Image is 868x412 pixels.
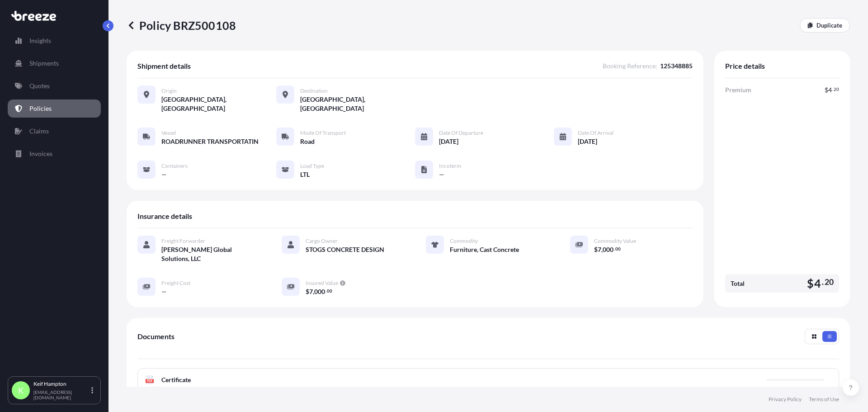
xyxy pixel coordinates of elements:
span: LTL [300,170,310,179]
span: Documents [137,332,175,341]
span: Road [300,137,315,146]
span: ROADRUNNER TRANSPORTATIN [161,137,259,146]
span: Cargo Owner [306,237,338,245]
a: Shipments [8,54,101,72]
span: 00 [327,289,332,293]
span: Commodity Value [594,237,636,245]
a: Terms of Use [809,396,839,403]
p: [EMAIL_ADDRESS][DOMAIN_NAME] [33,389,90,400]
p: Insights [29,36,51,45]
span: Price details [725,62,765,71]
span: 4 [814,278,821,289]
span: Premium [725,85,751,95]
span: , [601,246,603,253]
span: 20 [825,279,834,285]
p: Claims [29,127,49,136]
span: 7 [309,289,313,295]
a: Invoices [8,145,101,163]
span: . [325,289,326,293]
span: 000 [314,289,325,295]
span: 20 [834,88,839,91]
span: Furniture, Cast Concrete [450,245,519,254]
span: 7 [598,246,601,253]
span: Shipment details [137,62,191,71]
span: [PERSON_NAME] Global Solutions, LLC [161,245,260,263]
p: Invoices [29,149,52,158]
span: . [614,247,615,251]
span: Load Type [300,162,324,170]
span: . [822,279,824,285]
span: $ [807,278,814,289]
span: Freight Forwarder [161,237,205,245]
span: Commodity [450,237,478,245]
span: Origin [161,87,177,95]
span: Mode of Transport [300,129,346,137]
span: K [18,386,24,395]
span: $ [594,246,598,253]
span: [DATE] [439,137,458,146]
span: . [832,88,833,91]
span: Date of Arrival [578,129,613,137]
p: Quotes [29,81,50,90]
span: , [313,289,314,295]
span: Insurance details [137,212,192,221]
span: STOGS CONCRETE DESIGN [306,245,384,254]
span: [DATE] [578,137,597,146]
span: — [161,287,167,296]
span: 00 [615,247,621,251]
span: Booking Reference : [603,62,657,71]
p: Keif Hampton [33,380,90,388]
span: Containers [161,162,188,170]
span: Certificate [161,375,191,384]
span: Total [731,279,745,288]
p: Policies [29,104,52,113]
span: — [439,170,444,179]
span: — [161,170,167,179]
span: 4 [828,87,832,93]
span: 125348885 [660,62,693,71]
p: Duplicate [816,21,842,30]
a: Claims [8,122,101,140]
span: 000 [603,246,613,253]
span: $ [825,87,828,93]
span: Insured Value [306,279,338,287]
p: Shipments [29,59,59,68]
a: Policies [8,99,101,118]
span: Date of Departure [439,129,483,137]
span: [GEOGRAPHIC_DATA], [GEOGRAPHIC_DATA] [300,95,415,113]
a: Quotes [8,77,101,95]
a: Insights [8,32,101,50]
a: Duplicate [800,18,850,33]
span: Destination [300,87,328,95]
p: Policy BRZ500108 [127,18,236,33]
text: PDF [147,379,153,383]
span: [GEOGRAPHIC_DATA], [GEOGRAPHIC_DATA] [161,95,276,113]
span: $ [306,289,309,295]
span: Vessel [161,129,176,137]
span: Incoterm [439,162,461,170]
a: Privacy Policy [769,396,802,403]
span: Freight Cost [161,279,190,287]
